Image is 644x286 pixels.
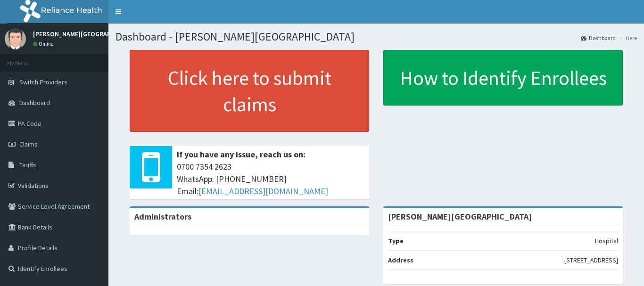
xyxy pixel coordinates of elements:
a: Dashboard [581,34,616,42]
b: If you have any issue, reach us on: [177,149,305,160]
b: Type [388,237,404,245]
p: [STREET_ADDRESS] [564,255,618,265]
span: Dashboard [19,98,50,107]
img: User Image [5,28,26,49]
h1: Dashboard - [PERSON_NAME][GEOGRAPHIC_DATA] [116,31,637,43]
span: Switch Providers [19,78,67,86]
span: Tariffs [19,161,36,169]
a: How to Identify Enrollees [383,50,623,106]
span: 0700 7354 2623 WhatsApp: [PHONE_NUMBER] Email: [177,161,364,197]
a: Click here to submit claims [130,50,369,132]
b: Address [388,256,413,264]
li: Here [617,34,637,42]
b: Administrators [134,211,191,222]
p: Hospital [595,236,618,245]
a: Online [33,41,56,47]
strong: [PERSON_NAME][GEOGRAPHIC_DATA] [388,211,532,222]
span: Claims [19,140,38,148]
a: [EMAIL_ADDRESS][DOMAIN_NAME] [198,186,328,196]
p: [PERSON_NAME][GEOGRAPHIC_DATA] [33,31,141,37]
